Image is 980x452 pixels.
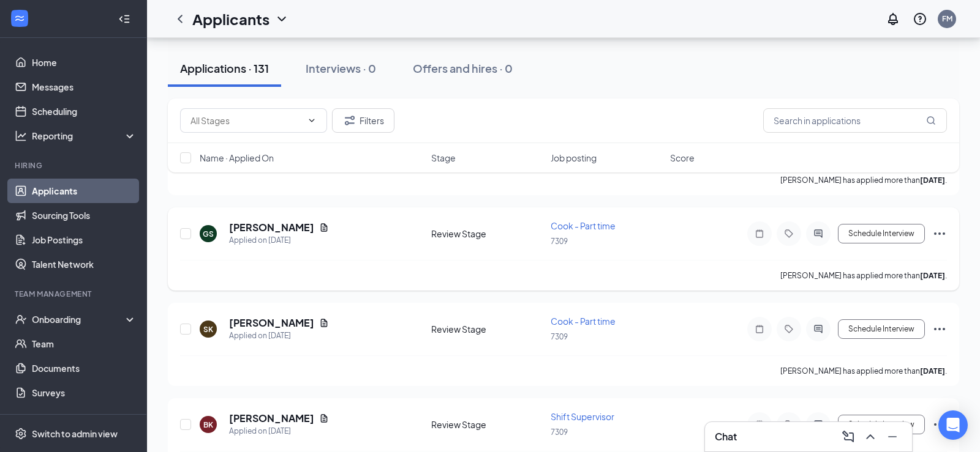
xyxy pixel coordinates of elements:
[274,12,289,26] svg: ChevronDown
[841,429,856,444] svg: ComposeMessage
[32,99,137,124] a: Scheduling
[782,324,796,334] svg: Tag
[32,428,118,440] div: Switch to admin view
[863,429,878,444] svg: ChevronUp
[920,271,945,280] b: [DATE]
[920,366,945,376] b: [DATE]
[203,420,213,430] div: BK
[32,332,137,356] a: Team
[306,61,376,76] div: Interviews · 0
[15,313,27,325] svg: UserCheck
[413,61,513,76] div: Offers and hires · 0
[173,12,187,26] svg: ChevronLeft
[670,152,695,164] span: Score
[839,427,858,446] button: ComposeMessage
[32,228,137,252] a: Job Postings
[32,50,137,75] a: Home
[229,221,314,234] h5: [PERSON_NAME]
[229,412,314,425] h5: [PERSON_NAME]
[932,322,947,336] svg: Ellipses
[782,420,796,429] svg: Tag
[752,324,767,334] svg: Note
[32,252,137,276] a: Talent Network
[229,316,314,330] h5: [PERSON_NAME]
[932,226,947,241] svg: Ellipses
[32,380,137,405] a: Surveys
[431,323,543,335] div: Review Stage
[229,234,329,246] div: Applied on [DATE]
[15,428,27,440] svg: Settings
[192,9,269,29] h1: Applicants
[838,224,925,243] button: Schedule Interview
[32,203,137,228] a: Sourcing Tools
[229,425,329,437] div: Applied on [DATE]
[319,413,329,423] svg: Document
[431,418,543,431] div: Review Stage
[926,116,936,125] svg: MagnifyingGlass
[307,116,317,125] svg: ChevronDown
[319,318,329,328] svg: Document
[811,229,826,239] svg: ActiveChat
[551,428,568,437] span: 7309
[32,130,137,142] div: Reporting
[32,75,137,99] a: Messages
[782,229,796,239] svg: Tag
[332,108,394,133] button: Filter Filters
[811,420,826,429] svg: ActiveChat
[715,430,737,443] h3: Chat
[200,152,274,164] span: Name · Applied On
[763,108,947,133] input: Search in applications
[752,420,767,429] svg: Note
[203,324,213,335] div: SK
[780,366,947,376] p: [PERSON_NAME] has applied more than .
[938,410,968,440] div: Open Intercom Messenger
[32,356,137,380] a: Documents
[811,324,826,334] svg: ActiveChat
[861,427,880,446] button: ChevronUp
[838,415,925,434] button: Schedule Interview
[15,289,134,299] div: Team Management
[32,313,126,325] div: Onboarding
[913,12,927,26] svg: QuestionInfo
[118,13,130,25] svg: Collapse
[180,61,269,76] div: Applications · 131
[551,332,568,341] span: 7309
[431,152,456,164] span: Stage
[752,229,767,239] svg: Note
[780,270,947,281] p: [PERSON_NAME] has applied more than .
[229,330,329,342] div: Applied on [DATE]
[32,179,137,203] a: Applicants
[838,319,925,339] button: Schedule Interview
[932,417,947,432] svg: Ellipses
[551,152,597,164] span: Job posting
[551,220,616,231] span: Cook - Part time
[15,160,134,171] div: Hiring
[551,237,568,246] span: 7309
[885,429,900,444] svg: Minimize
[551,316,616,327] span: Cook - Part time
[190,114,302,127] input: All Stages
[319,223,329,232] svg: Document
[13,12,26,24] svg: WorkstreamLogo
[551,411,614,422] span: Shift Supervisor
[886,12,900,26] svg: Notifications
[942,13,952,24] div: FM
[15,130,27,142] svg: Analysis
[342,113,357,128] svg: Filter
[203,229,214,239] div: GS
[431,228,543,240] div: Review Stage
[883,427,902,446] button: Minimize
